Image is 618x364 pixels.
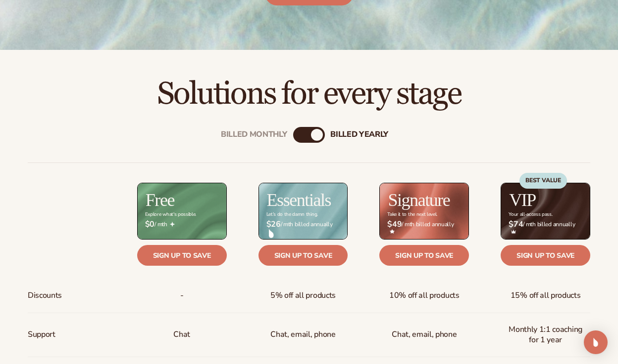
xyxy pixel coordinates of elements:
strong: $26 [266,220,281,229]
span: 5% off all products [270,286,336,305]
h2: Free [146,191,174,209]
h2: Solutions for every stage [28,78,590,111]
span: / mth billed annually [387,220,461,234]
span: 15% off all products [511,286,581,305]
img: Free_Icon_bb6e7c7e-73f8-44bd-8ed0-223ea0fc522e.png [170,222,175,227]
span: - [180,286,184,305]
p: Chat [173,325,190,344]
img: VIP_BG_199964bd-3653-43bc-8a67-789d2d7717b9.jpg [501,183,590,239]
img: Signature_BG_eeb718c8-65ac-49e3-a4e5-327c6aa73146.jpg [380,183,468,239]
span: Chat, email, phone [392,325,457,344]
img: free_bg.png [138,183,226,239]
div: BEST VALUE [519,173,567,189]
img: Essentials_BG_9050f826-5aa9-47d9-a362-757b82c62641.jpg [259,183,348,239]
strong: $74 [509,220,523,229]
span: 10% off all products [389,286,460,305]
span: / mth billed annually [266,220,340,239]
span: / mth billed annually [509,220,582,234]
div: Open Intercom Messenger [584,330,608,354]
h2: Signature [388,191,450,209]
span: Monthly 1:1 coaching for 1 year [509,321,582,349]
img: drop.png [269,229,274,238]
a: Sign up to save [137,245,227,266]
img: Crown_2d87c031-1b5a-4345-8312-a4356ddcde98.png [511,229,516,234]
strong: $0 [145,220,154,229]
h2: VIP [509,191,536,209]
div: billed Yearly [330,130,388,139]
span: Support [28,325,55,344]
a: Sign up to save [501,245,590,266]
img: Star_6.png [390,229,395,234]
span: Discounts [28,286,62,305]
div: Billed Monthly [221,130,287,139]
h2: Essentials [267,191,331,209]
p: Chat, email, phone [270,325,335,344]
a: Sign up to save [258,245,348,266]
span: / mth [145,220,219,229]
a: Sign up to save [379,245,469,266]
strong: $49 [387,220,402,229]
